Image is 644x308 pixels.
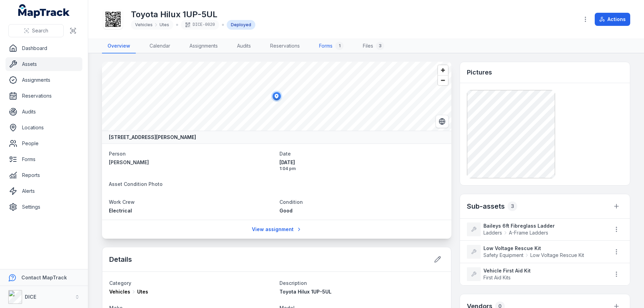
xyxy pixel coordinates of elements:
[483,275,511,280] span: First Aid Kits
[109,134,196,141] strong: [STREET_ADDRESS][PERSON_NAME]
[6,73,82,87] a: Assignments
[32,27,48,34] span: Search
[6,121,82,135] a: Locations
[102,39,136,53] a: Overview
[102,62,451,131] canvas: Map
[376,42,384,50] div: 3
[467,68,492,77] h3: Pictures
[6,137,82,150] a: People
[436,115,449,128] button: Switch to Satellite View
[279,280,307,286] span: Description
[279,159,444,166] span: [DATE]
[137,288,148,295] span: Utes
[467,222,603,236] a: Baileys 6ft Fibreglass LadderLaddersA-Frame Ladders
[6,41,82,55] a: Dashboard
[279,208,293,213] span: Good
[265,39,305,53] a: Reservations
[6,105,82,119] a: Audits
[184,39,223,53] a: Assignments
[232,39,256,53] a: Audits
[181,20,219,30] div: DICE-0020
[279,166,444,171] span: 1:04 pm
[279,289,331,295] span: Toyota Hilux 1UP-5UL
[227,20,255,30] div: Deployed
[314,39,349,53] a: Forms1
[109,208,132,213] span: Electrical
[6,89,82,103] a: Reservations
[438,75,448,85] button: Zoom out
[483,222,603,229] strong: Baileys 6ft Fibreglass Ladder
[109,199,135,205] span: Work Crew
[109,288,130,295] span: Vehicles
[109,151,126,157] span: Person
[595,13,630,26] button: Actions
[109,181,163,187] span: Asset Condition Photo
[279,151,291,157] span: Date
[6,168,82,182] a: Reports
[279,199,303,205] span: Condition
[144,39,176,53] a: Calendar
[131,9,255,20] h1: Toyota Hilux 1UP-5UL
[483,229,502,236] span: Ladders
[109,159,274,166] a: [PERSON_NAME]
[6,57,82,71] a: Assets
[135,22,153,28] span: Vehicles
[109,280,131,286] span: Category
[6,200,82,214] a: Settings
[467,201,505,211] h2: Sub-assets
[467,245,603,259] a: Low Voltage Rescue KitSafety EquipmentLow Voltage Rescue Kit
[357,39,390,53] a: Files3
[483,245,603,252] strong: Low Voltage Rescue Kit
[483,267,603,274] strong: Vehicle First Aid Kit
[508,201,517,211] div: 3
[6,152,82,166] a: Forms
[530,252,584,259] span: Low Voltage Rescue Kit
[335,42,344,50] div: 1
[509,229,548,236] span: A-Frame Ladders
[438,65,448,75] button: Zoom in
[25,294,36,300] strong: DICE
[21,275,67,280] strong: Contact MapTrack
[6,184,82,198] a: Alerts
[8,24,64,37] button: Search
[483,252,523,259] span: Safety Equipment
[467,267,603,281] a: Vehicle First Aid KitFirst Aid Kits
[247,223,306,236] a: View assignment
[279,159,444,171] time: 09/09/2025, 1:04:17 pm
[160,22,169,28] span: Utes
[109,255,132,264] h2: Details
[18,4,70,18] a: MapTrack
